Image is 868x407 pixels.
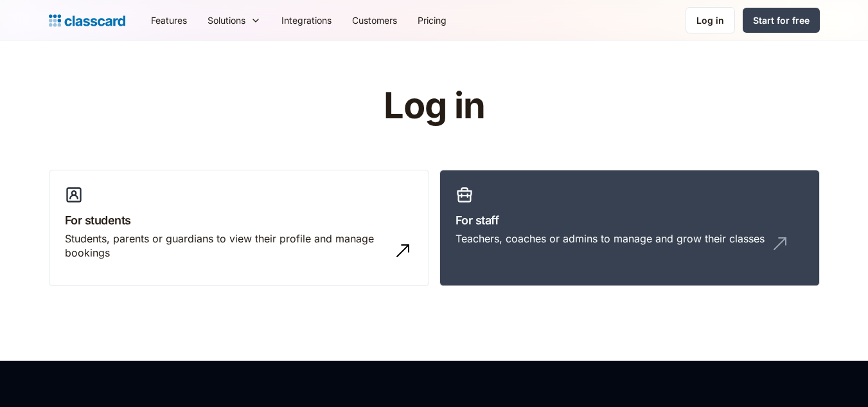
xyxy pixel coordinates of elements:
a: Integrations [271,6,342,35]
a: For staffTeachers, coaches or admins to manage and grow their classes [439,170,820,287]
a: Log in [686,7,735,33]
div: Students, parents or guardians to view their profile and manage bookings [65,231,387,260]
div: Solutions [197,6,271,35]
h3: For staff [456,212,804,229]
h1: Log in [230,86,638,126]
div: Log in [696,14,724,27]
div: Start for free [753,14,810,27]
a: For studentsStudents, parents or guardians to view their profile and manage bookings [49,170,429,287]
a: home [49,12,125,30]
div: Solutions [208,14,245,27]
div: Teachers, coaches or admins to manage and grow their classes [456,231,765,246]
h3: For students [65,212,413,229]
a: Pricing [407,6,457,35]
a: Features [141,6,197,35]
a: Customers [342,6,407,35]
a: Start for free [743,8,820,33]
